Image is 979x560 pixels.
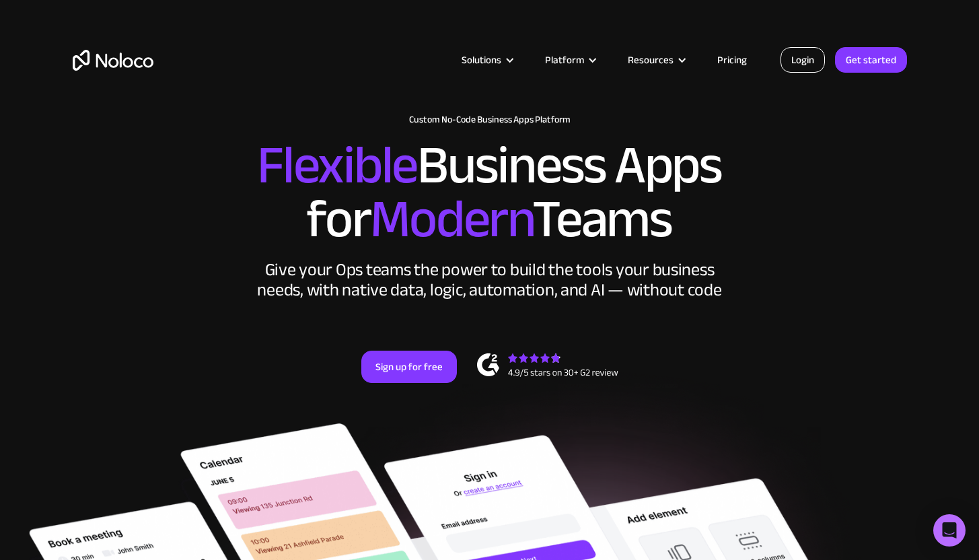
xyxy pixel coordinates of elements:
div: Give your Ops teams the power to build the tools your business needs, with native data, logic, au... [254,260,725,300]
a: home [73,50,153,71]
div: Platform [545,51,584,69]
span: Flexible [257,115,417,215]
div: Platform [528,51,611,69]
a: Pricing [700,51,764,69]
div: Resources [611,51,700,69]
div: Solutions [462,51,501,69]
a: Login [781,47,825,73]
span: Modern [370,169,532,269]
div: Resources [628,51,674,69]
a: Sign up for free [361,351,457,383]
h2: Business Apps for Teams [73,139,907,246]
div: Solutions [445,51,528,69]
a: Get started [835,47,907,73]
div: Open Intercom Messenger [933,514,966,547]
